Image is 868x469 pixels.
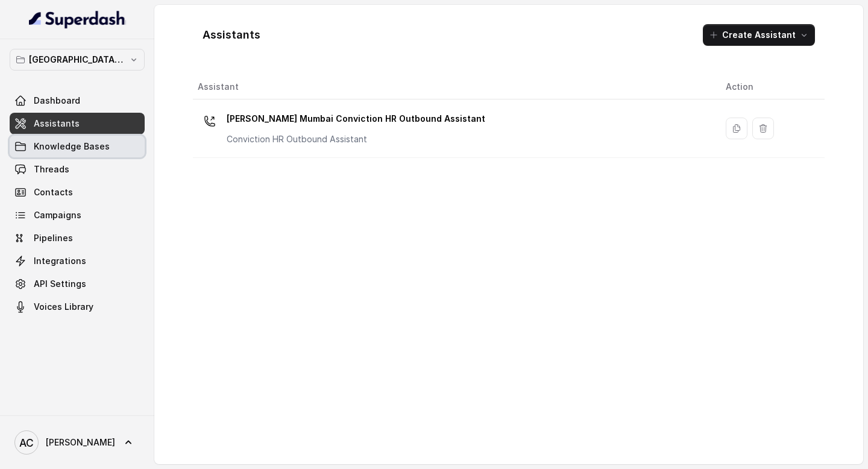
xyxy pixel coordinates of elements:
[34,209,81,221] span: Campaigns
[34,118,80,130] span: Assistants
[34,163,69,175] span: Threads
[10,296,145,318] a: Voices Library
[10,113,145,134] a: Assistants
[10,159,145,180] a: Threads
[193,75,716,99] th: Assistant
[10,90,145,112] a: Dashboard
[10,227,145,249] a: Pipelines
[29,52,125,67] p: [GEOGRAPHIC_DATA] - [GEOGRAPHIC_DATA] - [GEOGRAPHIC_DATA]
[703,24,815,46] button: Create Assistant
[10,49,145,71] button: [GEOGRAPHIC_DATA] - [GEOGRAPHIC_DATA] - [GEOGRAPHIC_DATA]
[10,204,145,226] a: Campaigns
[10,181,145,203] a: Contacts
[10,273,145,295] a: API Settings
[10,250,145,272] a: Integrations
[34,140,110,153] span: Knowledge Bases
[34,301,93,313] span: Voices Library
[19,436,34,449] text: AC
[227,109,485,128] p: [PERSON_NAME] Mumbai Conviction HR Outbound Assistant
[34,278,86,290] span: API Settings
[10,136,145,157] a: Knowledge Bases
[34,95,80,107] span: Dashboard
[203,25,260,45] h1: Assistants
[29,10,126,29] img: light.svg
[34,232,73,244] span: Pipelines
[716,75,825,99] th: Action
[34,186,73,198] span: Contacts
[34,255,86,267] span: Integrations
[46,436,115,449] span: [PERSON_NAME]
[10,426,145,459] a: [PERSON_NAME]
[227,133,468,145] p: Conviction HR Outbound Assistant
